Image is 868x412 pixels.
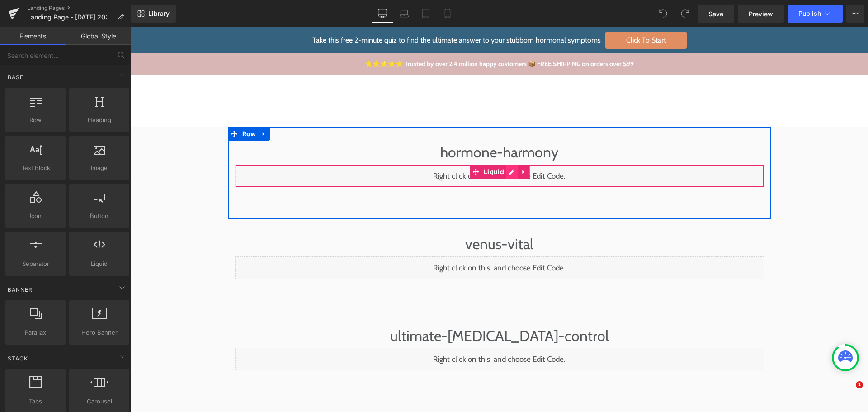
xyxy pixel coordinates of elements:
[846,5,864,23] button: More
[72,397,127,406] span: Carousel
[72,259,127,269] span: Liquid
[7,73,24,81] span: Base
[8,115,63,125] span: Row
[475,5,556,22] span: Click To Start
[351,138,376,152] span: Liquid
[654,5,672,23] button: Undo
[7,285,33,294] span: Banner
[72,328,127,337] span: Hero Banner
[72,163,127,173] span: Image
[7,354,29,363] span: Stack
[788,5,843,23] button: Publish
[127,100,139,114] a: Expand / Collapse
[8,163,63,173] span: Text Block
[393,5,415,23] a: Laptop
[387,138,399,152] a: Expand / Collapse
[415,5,437,23] a: Tablet
[837,381,859,403] iframe: Intercom live chat
[738,5,784,23] a: Preview
[372,5,393,23] a: Desktop
[131,5,176,23] a: New Library
[27,5,131,12] a: Landing Pages
[148,9,170,18] span: Library
[109,100,128,114] span: Row
[749,9,773,19] span: Preview
[798,10,821,17] span: Publish
[8,211,63,221] span: Icon
[27,14,114,21] span: Landing Page - [DATE] 20:57:48
[676,5,694,23] button: Redo
[66,27,131,45] a: Global Style
[72,115,127,125] span: Heading
[8,397,63,406] span: Tabs
[104,205,633,229] h1: venus-vital
[72,211,127,221] span: Button
[708,9,723,19] span: Save
[104,114,633,137] h1: hormone-harmony
[8,328,63,337] span: Parallax
[8,259,63,269] span: Separator
[234,33,503,41] a: ⭐⭐⭐⭐⭐ Trusted by over 2.4 million happy customers 📦 FREE SHIPPING on orders over $99
[856,381,863,388] span: 1
[437,5,458,23] a: Mobile
[104,297,633,321] h1: ultimate-[MEDICAL_DATA]-control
